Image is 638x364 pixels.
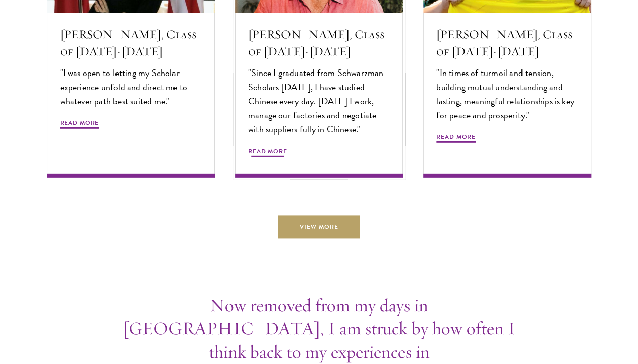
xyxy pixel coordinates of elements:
h5: [PERSON_NAME], Class of [DATE]-[DATE] [60,26,202,60]
p: "I was open to letting my Scholar experience unfold and direct me to whatever path best suited me." [60,66,202,108]
h5: [PERSON_NAME], Class of [DATE]-[DATE] [436,26,578,60]
a: View More [278,215,360,238]
span: Read More [248,147,287,159]
span: Read More [60,118,99,130]
h5: [PERSON_NAME], Class of [DATE]-[DATE] [248,26,390,60]
p: "In times of turmoil and tension, building mutual understanding and lasting, meaningful relations... [436,66,578,122]
p: "Since I graduated from Schwarzman Scholars [DATE], I have studied Chinese every day. [DATE] I wo... [248,66,390,136]
span: Read More [436,132,476,144]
